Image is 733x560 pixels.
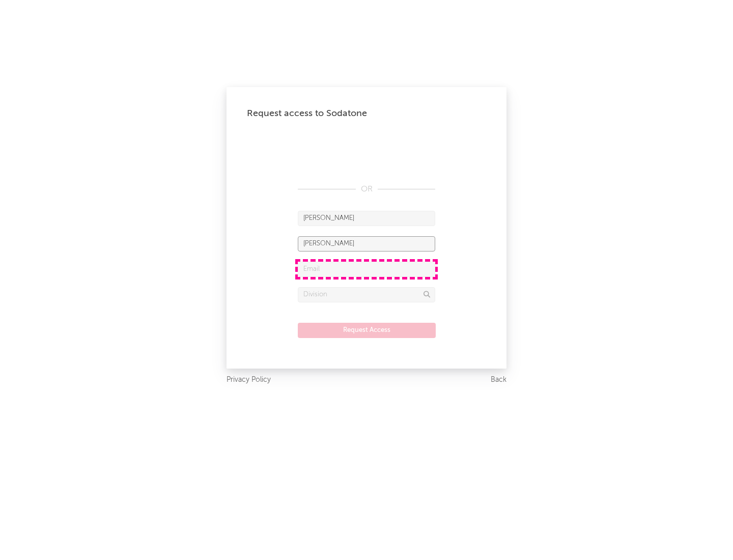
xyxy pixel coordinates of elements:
[247,107,486,120] div: Request access to Sodatone
[298,323,436,338] button: Request Access
[227,374,271,386] a: Privacy Policy
[298,211,435,226] input: First Name
[491,374,506,386] a: Back
[298,183,435,195] div: OR
[298,236,435,251] input: Last Name
[298,287,435,302] input: Division
[298,262,435,277] input: Email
